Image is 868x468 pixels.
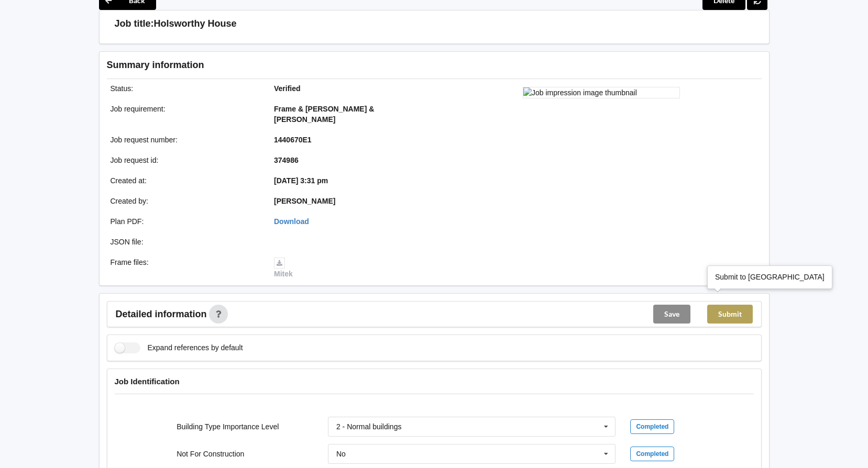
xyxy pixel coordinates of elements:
b: 374986 [274,156,299,164]
div: Plan PDF : [103,216,267,227]
div: Job requirement : [103,104,267,125]
div: Job request number : [103,135,267,145]
div: Completed [630,447,674,461]
h3: Summary information [107,59,595,71]
img: Job impression image thumbnail [523,87,680,98]
a: Download [274,217,309,226]
label: Not For Construction [177,450,244,458]
div: No [336,450,346,458]
div: Created at : [103,175,267,186]
b: Frame & [PERSON_NAME] & [PERSON_NAME] [274,105,374,124]
b: [DATE] 3:31 pm [274,176,328,185]
button: Submit [707,305,753,324]
h3: Job title: [115,18,154,30]
div: Completed [630,419,674,434]
h3: Holsworthy House [154,18,237,30]
a: Mitek [274,258,293,278]
div: Frame files : [103,257,267,279]
label: Building Type Importance Level [177,422,279,431]
div: Status : [103,83,267,94]
b: [PERSON_NAME] [274,197,335,205]
div: Created by : [103,196,267,206]
b: 1440670E1 [274,136,312,144]
span: Detailed information [116,309,207,319]
div: JSON file : [103,237,267,247]
div: 2 - Normal buildings [336,423,402,430]
label: Expand references by default [115,342,243,353]
h4: Job Identification [115,376,754,386]
b: Verified [274,84,301,93]
div: Submit to [GEOGRAPHIC_DATA] [715,272,825,282]
div: Job request id : [103,155,267,165]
